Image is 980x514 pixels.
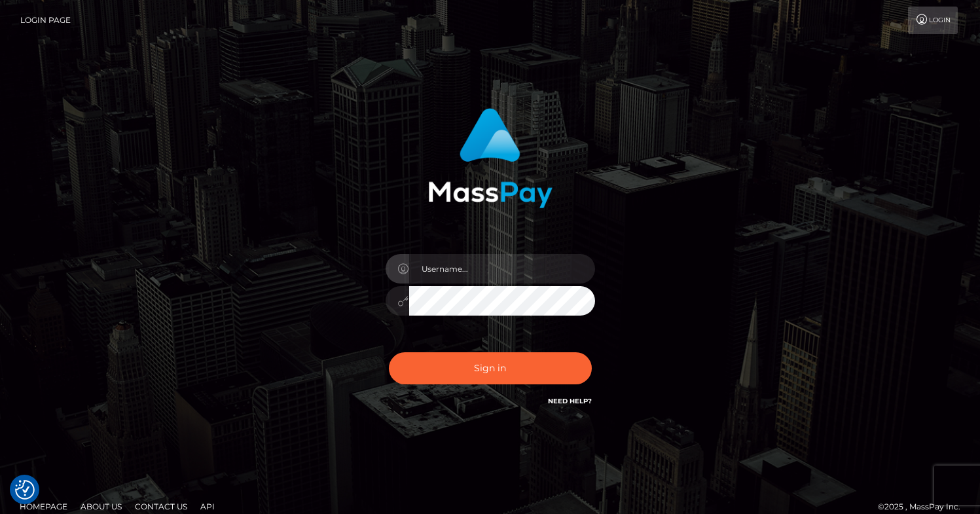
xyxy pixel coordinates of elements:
a: Login [908,7,958,34]
button: Sign in [389,352,592,384]
a: Need Help? [548,397,592,405]
div: © 2025 , MassPay Inc. [878,500,970,514]
img: Revisit consent button [15,480,35,500]
button: Consent Preferences [15,480,35,500]
a: Login Page [20,7,71,34]
img: MassPay Login [428,108,553,208]
input: Username... [409,254,595,284]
